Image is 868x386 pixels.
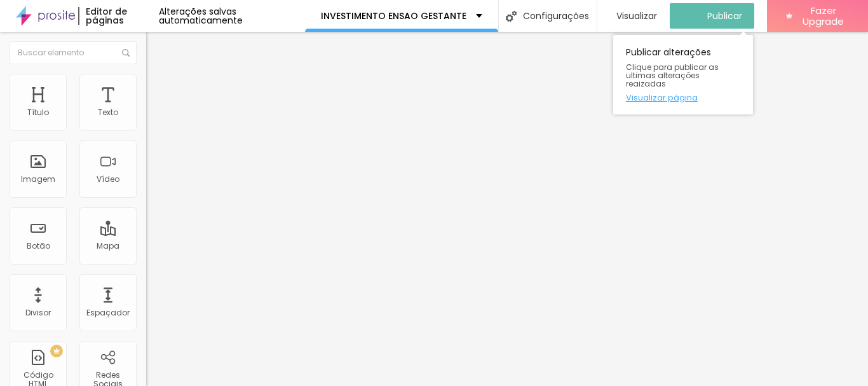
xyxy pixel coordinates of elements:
span: Fazer Upgrade [797,5,849,27]
span: Publicar [707,11,742,21]
div: Alterações salvas automaticamente [159,7,305,25]
input: Buscar elemento [10,41,137,64]
a: Visualizar página [626,93,740,102]
div: Texto [98,108,118,117]
div: Publicar alterações [613,35,753,114]
div: Botão [27,242,50,251]
button: Publicar [670,3,754,29]
p: INVESTIMENTO ENSAO GESTANTE [321,11,466,20]
div: Título [27,108,49,117]
div: Imagem [21,175,55,184]
span: Visualizar [616,11,657,21]
iframe: Editor [146,32,868,386]
div: Vídeo [97,175,119,184]
img: Icone [506,11,517,22]
div: Mapa [97,242,119,251]
div: Editor de páginas [78,7,159,25]
img: Icone [122,49,130,57]
div: Espaçador [86,308,130,317]
button: Visualizar [597,3,670,29]
span: Clique para publicar as ultimas alterações reaizadas [626,63,740,88]
div: Divisor [25,308,51,317]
